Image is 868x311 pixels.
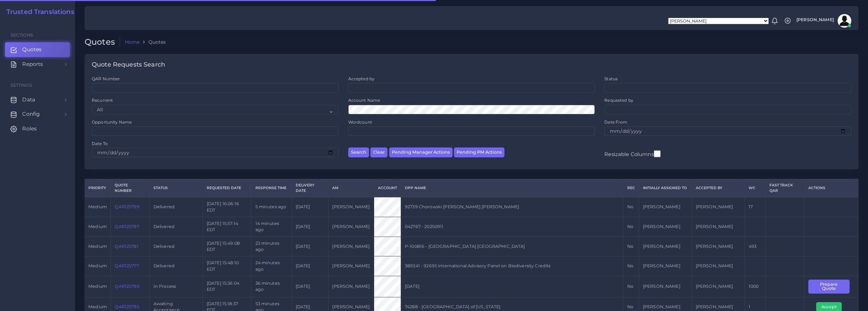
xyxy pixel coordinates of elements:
a: QAR125796 [115,284,139,289]
td: 493 [745,237,765,256]
td: Delivered [149,256,203,276]
td: 92739 Chorowski [PERSON_NAME] [PERSON_NAME] [401,197,623,217]
a: Trusted Translations [2,8,74,16]
th: Fast Track QAR [765,179,804,197]
span: Config [22,110,40,118]
input: Resizable Columns [654,150,661,158]
th: Requested Date [203,179,251,197]
td: [PERSON_NAME] [639,256,692,276]
a: QAR125797 [115,224,139,229]
th: Accepted by [692,179,745,197]
a: QAR125777 [115,263,138,268]
td: [PERSON_NAME] [328,276,374,297]
button: Search [348,147,369,157]
label: Opportunity Name [92,119,132,125]
button: Pending Manager Actions [389,147,453,157]
td: 17 [745,197,765,217]
th: Status [149,179,203,197]
label: Resizable Columns [604,150,660,158]
a: QAR125795 [115,304,139,309]
li: Quotes [139,39,166,45]
td: [DATE] [292,256,328,276]
td: Delivered [149,217,203,237]
button: Pending PM Actions [454,147,504,157]
h4: Quote Requests Search [92,61,165,69]
td: [PERSON_NAME] [328,237,374,256]
span: medium [88,284,107,289]
a: Config [5,107,70,121]
a: QAR125799 [115,204,139,209]
td: 5 minutes ago [251,197,292,217]
label: Accepted by [348,76,375,82]
label: Account Name [348,97,380,103]
th: Quote Number [111,179,149,197]
td: [PERSON_NAME] [328,256,374,276]
th: Actions [804,179,858,197]
a: Reports [5,57,70,71]
th: AM [328,179,374,197]
th: REC [623,179,639,197]
td: [DATE] 15:49:08 EDT [203,237,251,256]
span: medium [88,263,107,268]
td: [PERSON_NAME] [639,197,692,217]
td: P-100816 - [GEOGRAPHIC_DATA] [GEOGRAPHIC_DATA] [401,237,623,256]
td: In Process [149,276,203,297]
td: [PERSON_NAME] [639,217,692,237]
td: No [623,217,639,237]
th: Response Time [251,179,292,197]
td: [DATE] [292,197,328,217]
a: Data [5,93,70,107]
label: QAR Number [92,76,120,82]
label: Status [604,76,618,82]
th: Priority [85,179,111,197]
td: [PERSON_NAME] [692,237,745,256]
a: Quotes [5,42,70,57]
td: No [623,276,639,297]
th: WC [745,179,765,197]
button: Prepare Quote [808,280,850,294]
a: Home [125,39,140,45]
td: [PERSON_NAME] [692,217,745,237]
span: medium [88,204,107,209]
span: medium [88,224,107,229]
td: [PERSON_NAME] [639,237,692,256]
td: [PERSON_NAME] [692,276,745,297]
td: [DATE] [292,276,328,297]
a: Accept [816,304,847,309]
span: medium [88,304,107,309]
td: [DATE] 15:48:10 EDT [203,256,251,276]
td: [PERSON_NAME] [639,276,692,297]
th: Delivery Date [292,179,328,197]
td: 389341 - 92695 International Advisory Panel on Biodiversity Credits [401,256,623,276]
td: No [623,256,639,276]
td: 042767 - 20250911 [401,217,623,237]
span: Data [22,96,35,103]
td: [DATE] 15:57:14 EDT [203,217,251,237]
td: [PERSON_NAME] [692,256,745,276]
td: [DATE] [292,237,328,256]
td: [PERSON_NAME] [328,217,374,237]
h2: Quotes [85,37,120,47]
td: 14 minutes ago [251,217,292,237]
span: Roles [22,125,37,132]
a: Prepare Quote [808,284,854,289]
td: [PERSON_NAME] [328,197,374,217]
span: Sections [11,32,33,38]
th: Initially Assigned to [639,179,692,197]
td: 23 minutes ago [251,237,292,256]
label: Date To [92,141,108,146]
span: medium [88,244,107,249]
td: [DATE] 16:06:16 EDT [203,197,251,217]
button: Clear [370,147,387,157]
span: [PERSON_NAME] [796,18,834,22]
td: [DATE] 15:36:04 EDT [203,276,251,297]
td: No [623,237,639,256]
a: QAR125781 [115,244,138,249]
img: avatar [838,14,851,28]
label: Date From [604,119,627,125]
span: Reports [22,60,43,68]
td: [DATE] [292,217,328,237]
label: Wordcount [348,119,372,125]
span: Quotes [22,46,42,53]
